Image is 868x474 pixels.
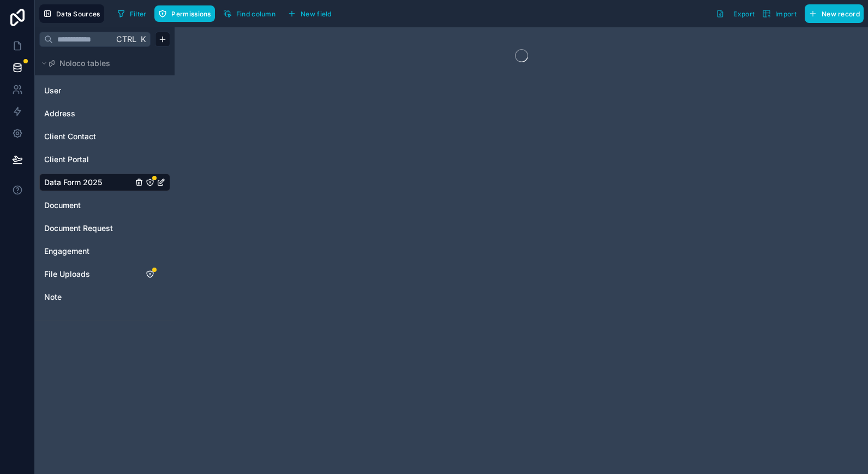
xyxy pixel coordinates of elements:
a: Permissions [154,5,219,22]
a: Data Form 2025 [44,177,133,188]
span: File Uploads [44,269,90,280]
button: New record [805,4,864,23]
a: Document Request [44,223,133,234]
a: Document [44,200,133,211]
div: File Uploads [39,265,170,283]
div: Document Request [39,220,170,237]
span: Permissions [171,10,211,18]
button: Data Sources [39,4,104,23]
a: File Uploads [44,269,133,280]
a: Client Contact [44,131,133,142]
a: New record [800,4,864,23]
span: Document Request [44,223,113,234]
span: Client Contact [44,131,96,142]
div: Engagement [39,242,170,260]
span: Export [733,10,755,18]
div: Client Contact [39,128,170,145]
a: Address [44,108,133,119]
div: User [39,82,170,99]
span: Note [44,292,62,303]
div: Address [39,105,170,122]
div: Note [39,288,170,306]
a: Engagement [44,246,133,257]
span: Engagement [44,246,89,257]
span: Find column [236,10,276,18]
div: Document [39,197,170,214]
button: Noloco tables [39,56,164,71]
span: Document [44,200,81,211]
button: Permissions [154,5,214,22]
button: Find column [219,5,279,22]
span: Ctrl [115,32,137,46]
button: Export [712,4,758,23]
span: User [44,85,61,96]
button: New field [284,5,336,22]
span: New record [822,10,860,18]
span: K [139,35,147,43]
span: Noloco tables [59,58,110,69]
span: New field [301,10,332,18]
a: User [44,85,133,96]
div: Client Portal [39,151,170,168]
button: Import [758,4,800,23]
span: Client Portal [44,154,89,165]
button: Filter [113,5,151,22]
span: Data Form 2025 [44,177,102,188]
span: Import [775,10,797,18]
span: Address [44,108,75,119]
div: Data Form 2025 [39,174,170,191]
a: Note [44,292,133,303]
a: Client Portal [44,154,133,165]
span: Filter [130,10,147,18]
span: Data Sources [56,10,100,18]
